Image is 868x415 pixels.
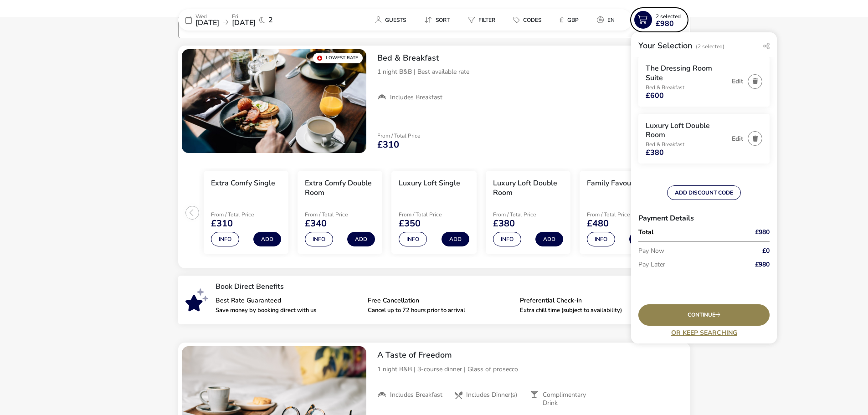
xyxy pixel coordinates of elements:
p: Best Rate Guaranteed [216,297,360,304]
span: Codes [523,16,541,24]
p: Pay Later [638,258,743,272]
button: ADD DISCOUNT CODE [667,185,741,200]
span: Continue [688,312,720,318]
p: Save money by booking direct with us [216,307,360,313]
span: £980 [755,229,770,236]
button: Edit [732,78,743,85]
button: Info [305,232,333,246]
button: Add [442,232,469,246]
span: £0 [762,248,770,254]
p: Bed & Breakfast [646,142,727,147]
div: Wed[DATE]Fri[DATE]2 [178,9,315,31]
button: Guests [368,13,413,26]
span: Includes Breakfast [390,391,442,399]
button: 2 Selected£980 [632,9,687,31]
a: Or Keep Searching [638,329,770,336]
span: £350 [399,219,421,228]
naf-pibe-menu-bar-item: Guests [368,13,417,26]
h3: Extra Comfy Single [211,179,275,188]
span: Complimentary Drink [543,391,599,407]
h3: Family Favourite [587,179,642,188]
button: Sort [417,13,457,26]
button: Add [629,232,657,246]
button: £GBP [552,13,586,26]
i: £ [560,15,564,25]
span: £480 [587,219,609,228]
h3: Luxury Loft Single [399,179,460,188]
button: Filter [461,13,503,26]
button: Codes [506,13,549,26]
span: £980 [755,261,770,268]
p: Extra chill time (subject to availability) [520,307,665,313]
p: Bed & Breakfast [646,85,727,90]
span: [DATE] [232,18,256,28]
span: 2 Selected [656,13,681,20]
span: (2 Selected) [696,43,724,50]
button: Add [253,232,281,246]
h2: Your Selection [638,40,692,51]
span: £310 [377,140,399,149]
span: [DATE] [195,18,219,28]
button: Info [493,232,521,246]
h3: Extra Comfy Double Room [305,179,375,198]
span: Includes Dinner(s) [466,391,517,399]
button: Edit [732,135,743,142]
naf-pibe-menu-bar-item: £GBP [552,13,590,26]
span: GBP [567,16,579,24]
span: Filter [478,16,495,24]
button: en [590,13,622,26]
span: £310 [211,219,233,228]
h2: A Taste of Freedom [377,350,683,360]
button: Info [399,232,427,246]
p: 1 night B&B | Best available rate [377,67,683,77]
naf-pibe-menu-bar-item: Sort [417,13,461,26]
naf-pibe-menu-bar-item: en [590,13,626,26]
button: Info [587,232,615,246]
swiper-slide: 1 / 1 [182,49,366,153]
p: From / Total Price [493,212,558,217]
button: Info [211,232,239,246]
swiper-slide: 1 / 7 [199,168,293,258]
div: A Taste of Freedom1 night B&B | 3-course dinner | Glass of proseccoIncludes BreakfastIncludes Din... [370,343,690,415]
swiper-slide: 3 / 7 [387,168,481,258]
p: From / Total Price [305,212,370,217]
span: £980 [656,20,674,27]
naf-pibe-menu-bar-item: 2 Selected£980 [632,9,690,31]
p: Cancel up to 72 hours prior to arrival [368,307,513,313]
span: £340 [305,219,327,228]
h3: Luxury Loft Double Room [493,179,563,198]
p: Total [638,229,743,236]
h3: Luxury Loft Double Room [646,121,727,140]
p: Fri [232,14,256,19]
h2: Bed & Breakfast [377,53,683,63]
div: Continue [638,304,770,326]
h3: Payment Details [638,207,770,229]
span: en [607,16,615,24]
p: From / Total Price [377,133,420,138]
p: From / Total Price [211,212,276,217]
span: Sort [436,16,450,24]
p: Book Direct Benefits [216,283,672,290]
p: From / Total Price [587,212,652,217]
span: Guests [385,16,406,24]
span: £600 [646,92,664,99]
p: Free Cancellation [368,297,513,304]
p: Pay Now [638,244,743,258]
div: Lowest Rate [313,53,363,63]
span: 2 [268,16,273,24]
p: Wed [195,14,219,19]
span: £380 [493,219,515,228]
naf-pibe-menu-bar-item: Codes [506,13,552,26]
p: Preferential Check-in [520,297,665,304]
swiper-slide: 2 / 7 [293,168,387,258]
naf-pibe-menu-bar-item: Filter [461,13,506,26]
span: Includes Breakfast [390,93,442,102]
p: 1 night B&B | 3-course dinner | Glass of prosecco [377,364,683,374]
swiper-slide: 5 / 7 [575,168,669,258]
div: Bed & Breakfast1 night B&B | Best available rateIncludes Breakfast [370,46,690,109]
swiper-slide: 4 / 7 [481,168,575,258]
button: Add [535,232,563,246]
span: £380 [646,149,664,156]
h3: The Dressing Room Suite [646,64,727,83]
